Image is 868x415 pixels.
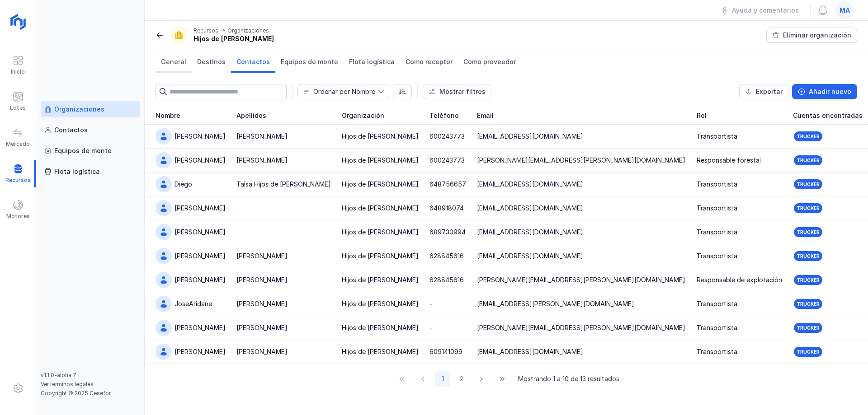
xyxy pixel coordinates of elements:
span: Equipos de monte [281,57,338,66]
div: [PERSON_NAME] [175,132,226,141]
div: - [429,323,432,332]
button: Ayuda y comentarios [715,3,805,18]
div: [PERSON_NAME] [236,156,288,165]
div: 648918074 [429,204,464,213]
span: Cuentas encontradas [793,111,863,120]
div: 600243773 [429,132,465,141]
div: [PERSON_NAME][EMAIL_ADDRESS][PERSON_NAME][DOMAIN_NAME] [477,156,685,165]
span: Como proveedor [463,57,516,66]
div: Trucker [797,277,820,283]
span: Contactos [236,57,270,66]
div: [EMAIL_ADDRESS][DOMAIN_NAME] [477,204,583,213]
button: Mostrar filtros [423,84,491,99]
div: Responsable de explotación [697,275,782,284]
div: Hijos de [PERSON_NAME] [342,156,419,165]
div: Transportista [697,180,737,189]
div: Trucker [797,325,820,331]
div: 628845616 [429,275,464,284]
span: Email [477,111,494,120]
div: Organizaciones [227,27,269,34]
div: Hijos de [PERSON_NAME] [193,34,274,43]
div: 689730994 [429,228,466,237]
div: Hijos de [PERSON_NAME] [342,275,419,284]
div: Transportista [697,204,737,213]
a: Como receptor [400,50,458,73]
div: [EMAIL_ADDRESS][DOMAIN_NAME] [477,347,583,356]
div: Añadir nuevo [809,87,851,96]
div: Recursos [193,27,218,34]
div: Ayuda y comentarios [732,6,799,15]
span: ma [840,6,850,15]
button: Eliminar organización [766,28,857,43]
div: 628845616 [429,252,464,261]
a: Como proveedor [458,50,521,73]
a: Organizaciones [41,101,140,117]
div: Responsable forestal [697,156,761,165]
span: Teléfono [429,111,459,120]
div: [PERSON_NAME] [236,252,288,261]
div: [PERSON_NAME] [175,323,226,332]
button: Exportar [739,84,788,99]
div: . [236,204,238,213]
div: Motores [6,213,30,220]
span: Nombre [298,84,378,99]
div: Hijos de [PERSON_NAME] [342,347,419,356]
button: Page 1 [435,371,450,387]
div: Mostrar filtros [439,87,486,96]
div: Hijos de [PERSON_NAME] [342,180,419,189]
div: [EMAIL_ADDRESS][PERSON_NAME][DOMAIN_NAME] [477,299,634,308]
div: Copyright © 2025 Cesefor [41,390,140,397]
div: Exportar [756,87,783,96]
div: Eliminar organización [783,31,851,40]
span: Flota logística [349,57,395,66]
div: Transportista [697,347,737,356]
div: Ordenar por Nombre [313,89,375,95]
div: Flota logística [54,167,100,176]
button: Añadir nuevo [792,84,857,99]
div: Trucker [797,301,820,307]
div: [EMAIL_ADDRESS][DOMAIN_NAME] [477,180,583,189]
div: [PERSON_NAME] [175,228,226,237]
div: [PERSON_NAME][EMAIL_ADDRESS][PERSON_NAME][DOMAIN_NAME] [477,323,685,332]
div: Mercado [6,140,30,148]
button: Last Page [494,371,511,387]
div: 648756657 [429,180,466,189]
div: [PERSON_NAME] [175,252,226,261]
div: [PERSON_NAME] [175,156,226,165]
button: Page 2 [454,371,469,387]
div: Hijos de [PERSON_NAME] [342,204,419,213]
div: Equipos de monte [54,146,112,155]
span: Nombre [156,111,180,120]
div: 609141099 [429,347,462,356]
span: Destinos [197,57,226,66]
div: [PERSON_NAME] [236,347,288,356]
div: v1.1.0-alpha.7 [41,372,140,379]
div: Transportista [697,132,737,141]
div: [EMAIL_ADDRESS][DOMAIN_NAME] [477,252,583,261]
a: General [156,50,192,73]
div: Lotes [10,104,26,112]
div: [PERSON_NAME] [236,275,288,284]
div: Trucker [797,181,820,187]
a: Flota logística [344,50,400,73]
div: Transportista [697,323,737,332]
button: Next Page [473,371,490,387]
div: Trucker [797,253,820,259]
span: Como receptor [406,57,453,66]
a: Flota logística [41,163,140,180]
div: 600243773 [429,156,465,165]
div: Transportista [697,252,737,261]
div: [PERSON_NAME] [175,347,226,356]
div: Hijos de [PERSON_NAME] [342,252,419,261]
div: [PERSON_NAME] [236,132,288,141]
span: Rol [697,111,707,120]
span: Apellidos [236,111,266,120]
div: Hijos de [PERSON_NAME] [342,228,419,237]
div: [EMAIL_ADDRESS][DOMAIN_NAME] [477,132,583,141]
a: Equipos de monte [275,50,344,73]
div: Organizaciones [54,105,104,114]
a: Ver términos legales [41,381,94,387]
a: Contactos [41,122,140,138]
div: Hijos de [PERSON_NAME] [342,323,419,332]
a: Destinos [192,50,231,73]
